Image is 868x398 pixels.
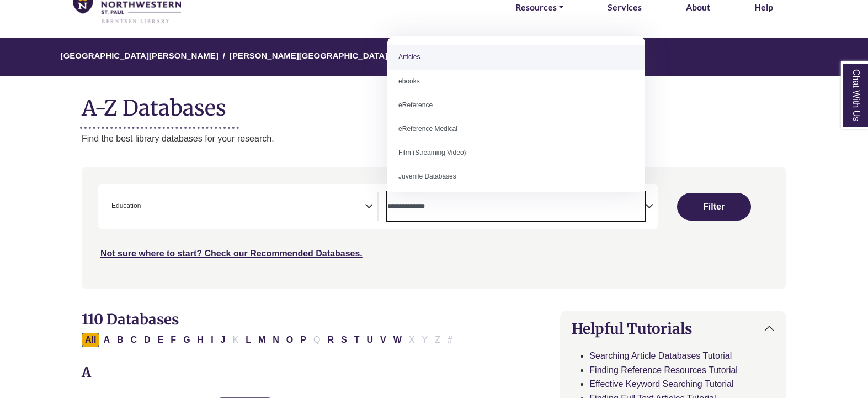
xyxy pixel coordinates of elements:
button: Filter Results T [351,333,363,347]
span: 110 Databases [82,310,179,328]
button: Filter Results L [242,333,254,347]
li: Articles [387,45,645,69]
button: Filter Results U [363,333,376,347]
li: eReference [387,93,645,117]
nav: Search filters [82,167,786,288]
button: Filter Results O [283,333,296,347]
span: Education [111,201,141,211]
button: All [82,333,99,347]
button: Filter Results W [390,333,405,347]
button: Filter Results S [338,333,350,347]
textarea: Search [387,203,645,212]
a: Finding Reference Resources Tutorial [589,365,738,375]
a: Not sure where to start? Check our Recommended Databases. [100,249,363,258]
a: Searching Article Databases Tutorial [589,351,732,360]
p: Find the best library databases for your research. [82,132,786,146]
button: Filter Results D [141,333,154,347]
button: Submit for Search Results [677,193,751,221]
li: Education [107,201,141,211]
button: Filter Results V [377,333,390,347]
button: Filter Results R [324,333,337,347]
h1: A-Z Databases [82,87,786,121]
li: ebooks [387,70,645,93]
h3: A [82,365,547,381]
nav: breadcrumb [82,38,786,76]
button: Filter Results J [217,333,229,347]
li: eReference Medical [387,117,645,141]
button: Filter Results F [167,333,179,347]
div: Alpha-list to filter by first letter of database name [82,334,457,344]
button: Filter Results P [297,333,310,347]
a: [PERSON_NAME][GEOGRAPHIC_DATA] [230,49,387,60]
li: Film (Streaming Video) [387,141,645,165]
li: Juvenile Databases [387,165,645,188]
button: Filter Results H [194,333,207,347]
a: Effective Keyword Searching Tutorial [589,379,733,389]
button: Filter Results I [207,333,216,347]
button: Filter Results N [269,333,283,347]
button: Filter Results A [100,333,113,347]
button: Filter Results G [180,333,193,347]
button: Filter Results E [155,333,167,347]
a: [GEOGRAPHIC_DATA][PERSON_NAME] [61,49,219,60]
button: Filter Results C [127,333,141,347]
button: Filter Results M [255,333,269,347]
button: Helpful Tutorials [561,311,786,346]
textarea: Search [143,203,148,212]
button: Filter Results B [114,333,127,347]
